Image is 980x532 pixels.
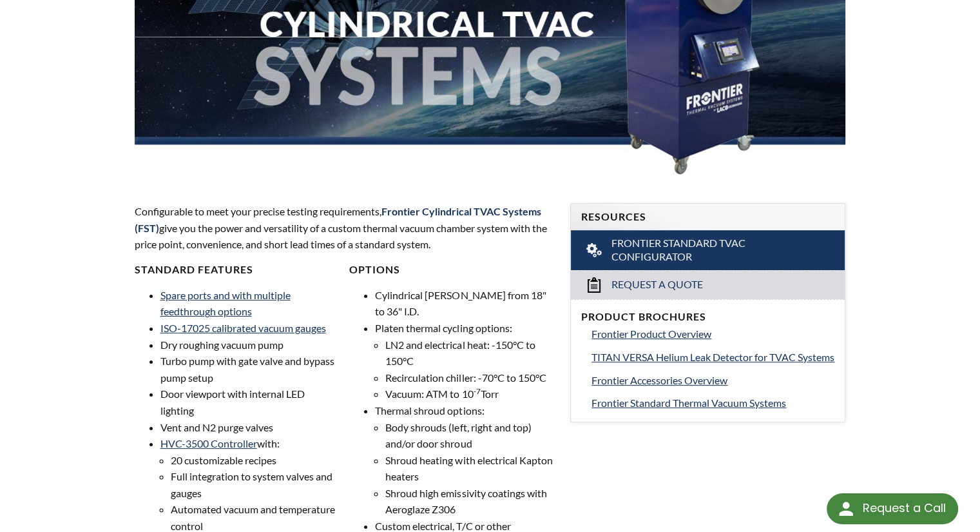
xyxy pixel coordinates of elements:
a: Frontier Accessories Overview [591,372,834,389]
li: LN2 and electrical heat: -150°C to 150°C [385,337,555,369]
span: Frontier Standard Thermal Vacuum Systems [591,397,786,409]
div: Request a Call [862,493,945,523]
h4: Options [349,263,555,277]
a: Request a Quote [571,270,845,299]
a: Frontier Standard Thermal Vacuum Systems [591,395,834,411]
span: TITAN VERSA Helium Leak Detector for TVAC Systems [591,351,834,363]
li: Thermal shroud options: [375,402,555,518]
a: HVC-3500 Controller [160,437,257,449]
li: Full integration to system valves and gauges [171,468,340,501]
li: Vacuum: ATM to 10 Torr [385,386,555,402]
li: Platen thermal cycling options: [375,320,555,402]
li: Turbo pump with gate valve and bypass pump setup [160,353,340,386]
li: Recirculation chiller: -70°C to 150°C [385,369,555,386]
span: Frontier Accessories Overview [591,374,727,386]
a: Spare ports and with multiple feedthrough options [160,289,291,318]
li: Shroud high emissivity coatings with Aeroglaze Z306 [385,485,555,518]
img: round button [836,498,856,519]
span: Request a Quote [611,278,703,291]
li: 20 customizable recipes [171,452,340,469]
span: Frontier Cylindrical TVAC Systems (FST) [135,205,541,234]
a: Frontier Standard TVAC Configurator [571,230,845,270]
li: Vent and N2 purge valves [160,419,340,436]
h4: Product Brochures [581,310,834,324]
h4: Resources [581,210,834,224]
li: Cylindrical [PERSON_NAME] from 18" to 36" I.D. [375,287,555,320]
a: ISO-17025 calibrated vacuum gauges [160,322,326,334]
sup: -7 [473,386,480,396]
li: Body shrouds (left, right and top) and/or door shroud [385,419,555,452]
li: Shroud heating with electrical Kapton heaters [385,452,555,485]
span: Frontier Standard TVAC Configurator [611,237,806,264]
span: Frontier Product Overview [591,328,711,340]
div: Request a Call [827,493,958,524]
p: Configurable to meet your precise testing requirements, give you the power and versatility of a c... [135,203,555,253]
li: Door viewport with internal LED lighting [160,386,340,419]
a: Frontier Product Overview [591,326,834,342]
li: Dry roughing vacuum pump [160,337,340,353]
a: TITAN VERSA Helium Leak Detector for TVAC Systems [591,349,834,366]
h4: Standard Features [135,263,340,277]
